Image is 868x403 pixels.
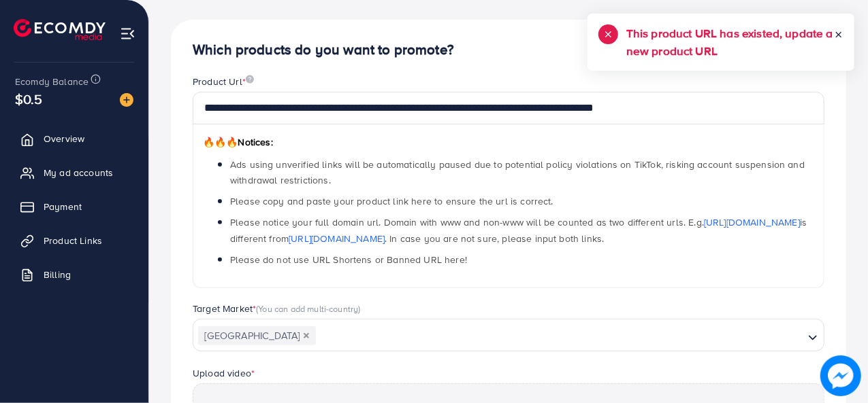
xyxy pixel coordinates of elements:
[120,26,135,41] img: menu
[10,227,138,254] a: Product Links
[256,302,360,315] span: (You can add multi-country)
[193,75,254,88] label: Product Url
[15,89,43,109] span: $0.5
[44,234,102,247] span: Product Links
[120,93,133,107] img: image
[193,366,255,380] label: Upload video
[317,326,803,347] input: Search for option
[193,319,824,351] div: Search for option
[193,41,824,58] h4: Which products do you want to promote?
[822,357,861,396] img: image
[44,268,71,281] span: Billing
[14,19,106,40] img: logo
[193,302,361,315] label: Target Market
[10,193,138,220] a: Payment
[15,75,89,88] span: Ecomdy Balance
[303,332,310,339] button: Deselect Pakistan
[10,159,138,186] a: My ad accounts
[198,326,316,345] span: [GEOGRAPHIC_DATA]
[44,166,113,179] span: My ad accounts
[10,125,138,152] a: Overview
[246,75,254,84] img: image
[289,232,385,245] a: [URL][DOMAIN_NAME]
[626,24,834,60] h5: This product URL has existed, update a new product URL
[230,215,807,245] span: Please notice your full domain url. Domain with www and non-www will be counted as two different ...
[203,135,238,149] span: 🔥🔥🔥
[230,253,467,266] span: Please do not use URL Shortens or Banned URL here!
[704,215,800,229] a: [URL][DOMAIN_NAME]
[230,158,805,187] span: Ads using unverified links will be automatically paused due to potential policy violations on Tik...
[203,135,273,149] span: Notices:
[44,200,82,213] span: Payment
[10,261,138,288] a: Billing
[230,194,553,208] span: Please copy and paste your product link here to ensure the url is correct.
[44,132,84,145] span: Overview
